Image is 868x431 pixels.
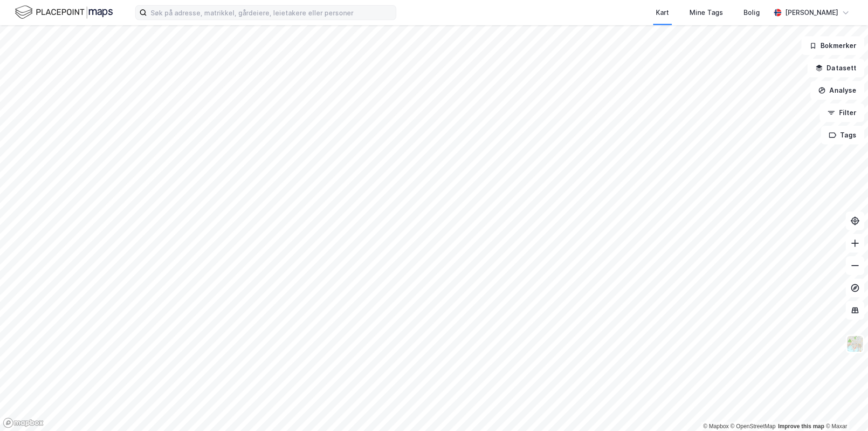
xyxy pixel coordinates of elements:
[785,7,838,18] div: [PERSON_NAME]
[656,7,669,18] div: Kart
[15,4,113,21] img: logo.f888ab2527a4732fd821a326f86c7f29.svg
[744,7,760,18] div: Bolig
[821,386,868,431] iframe: Chat Widget
[147,6,396,20] input: Søk på adresse, matrikkel, gårdeiere, leietakere eller personer
[689,7,723,18] div: Mine Tags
